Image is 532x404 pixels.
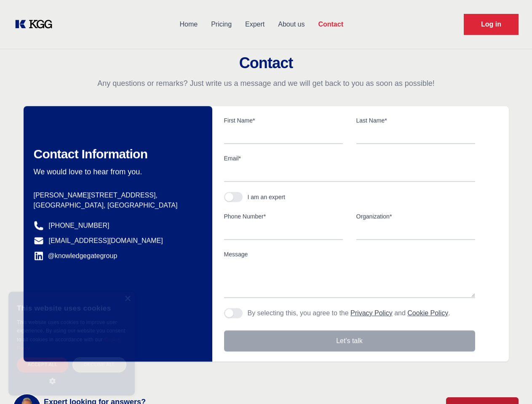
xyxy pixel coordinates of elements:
[72,357,126,372] div: Decline all
[350,309,393,316] a: Privacy Policy
[13,18,59,31] a: KOL Knowledge Platform: Talk to Key External Experts (KEE)
[17,319,125,343] span: This website uses cookies to improve user experience. By using our website you consent to all coo...
[224,250,475,258] label: Message
[490,364,532,404] iframe: Chat Widget
[311,13,350,35] a: Contact
[10,55,522,72] h2: Contact
[34,200,199,210] p: [GEOGRAPHIC_DATA], [GEOGRAPHIC_DATA]
[407,309,448,316] a: Cookie Policy
[464,14,519,35] a: Request Demo
[49,221,110,231] a: [PHONE_NUMBER]
[248,308,450,318] p: By selecting this, you agree to the and .
[34,146,199,162] h2: Contact Information
[34,251,118,261] a: @knowledgegategroup
[356,116,475,125] label: Last Name*
[173,13,204,35] a: Home
[224,212,343,221] label: Phone Number*
[224,330,475,351] button: Let's talk
[10,78,522,88] p: Any questions or remarks? Just write us a message and we will get back to you as soon as possible!
[224,154,475,162] label: Email*
[17,337,120,351] a: Cookie Policy
[356,212,475,221] label: Organization*
[124,296,131,302] div: Close
[248,193,286,201] div: I am an expert
[204,13,238,35] a: Pricing
[17,357,68,372] div: Accept all
[271,13,311,35] a: About us
[34,190,199,200] p: [PERSON_NAME][STREET_ADDRESS],
[34,167,199,177] p: We would love to hear from you.
[17,298,126,318] div: This website uses cookies
[224,116,343,125] label: First Name*
[238,13,271,35] a: Expert
[49,236,163,246] a: [EMAIL_ADDRESS][DOMAIN_NAME]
